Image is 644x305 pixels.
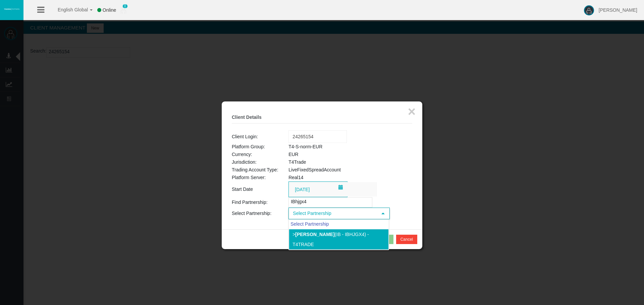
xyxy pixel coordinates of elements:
img: logo.svg [3,8,20,10]
span: Real14 [288,175,303,180]
img: user_small.png [121,7,126,14]
td: Platform Group: [232,143,288,151]
span: select [380,211,386,216]
span: Select Partnership: [232,211,271,216]
td: Start Date [232,181,288,197]
button: × [408,105,416,118]
img: user-image [584,5,594,15]
td: Client Login: [232,130,288,143]
div: Select Partnership [289,220,389,229]
b: Client Details [232,115,262,120]
span: EUR [288,152,299,157]
td: Jurisdiction: [232,158,288,166]
td: Currency: [232,151,288,158]
span: Online [103,7,116,13]
span: T4Trade [288,159,306,165]
span: [PERSON_NAME] [599,7,637,13]
span: LiveFixedSpreadAccount [288,167,341,172]
td: Platform Server: [232,174,288,181]
span: Select Partnership [289,208,377,219]
span: 0 [122,4,128,8]
span: Find Partnership: [232,200,268,205]
li: > (IB - IBhjgx4) - T4Trade [289,229,389,250]
span: T4-S-norm-EUR [288,144,322,149]
b: [PERSON_NAME] [295,232,334,237]
td: Trading Account Type: [232,166,288,174]
span: English Global [49,7,88,12]
button: Cancel [396,235,417,244]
